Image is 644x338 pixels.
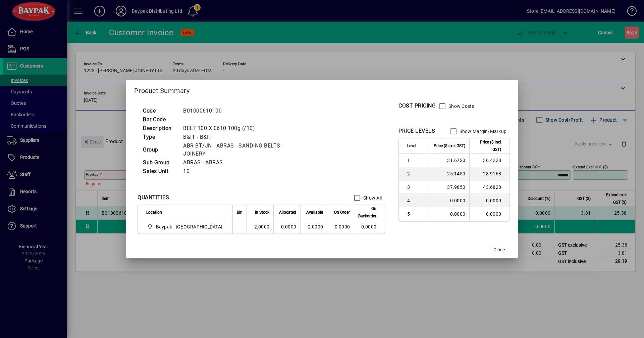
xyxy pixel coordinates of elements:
[429,180,469,194] td: 37.9850
[255,209,269,216] span: In Stock
[247,220,273,234] td: 2.0000
[180,158,302,167] td: ABRAS - ABRAS
[407,184,425,191] span: 3
[429,154,469,167] td: 31.6720
[140,107,180,115] td: Code
[279,209,296,216] span: Allocated
[306,209,323,216] span: Available
[146,209,162,216] span: Location
[334,209,350,216] span: On Order
[488,244,510,256] button: Close
[429,167,469,180] td: 25.1450
[140,141,180,158] td: Group
[469,154,509,167] td: 36.4228
[474,138,501,153] span: Price ($ incl GST)
[180,141,302,158] td: ABR-BT/JN - ABRAS - SANDING BELTS - JOINERY
[180,133,302,141] td: B&IT - B&IT
[140,158,180,167] td: Sub Group
[354,220,385,234] td: 0.0000
[398,127,435,135] div: PRICE LEVELS
[180,124,302,133] td: BELT 100 X 0610 100g (/10)
[469,167,509,180] td: 28.9168
[469,180,509,194] td: 43.6828
[140,133,180,141] td: Type
[469,207,509,221] td: 0.0000
[362,195,382,201] label: Show All
[156,223,223,230] span: Baypak - [GEOGRAPHIC_DATA]
[140,115,180,124] td: Bar Code
[237,209,243,216] span: Bin
[407,157,425,164] span: 1
[407,211,425,217] span: 5
[146,223,225,231] span: Baypak - Onekawa
[447,103,474,110] label: Show Costs
[140,167,180,176] td: Sales Unit
[429,207,469,221] td: 0.0000
[300,220,327,234] td: 2.0000
[180,107,302,115] td: B01000610100
[434,142,465,150] span: Price ($ excl GST)
[138,194,169,202] div: QUANTITIES
[458,128,507,135] label: Show Margin/Markup
[469,194,509,207] td: 0.0000
[335,224,350,229] span: 0.0000
[407,197,425,204] span: 4
[493,246,505,253] span: Close
[407,170,425,177] span: 2
[407,142,416,150] span: Level
[180,167,302,176] td: 10
[140,124,180,133] td: Description
[398,102,436,110] div: COST PRICING
[273,220,300,234] td: 0.0000
[358,205,376,220] span: On Backorder
[126,80,518,99] h2: Product Summary
[429,194,469,207] td: 0.0000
